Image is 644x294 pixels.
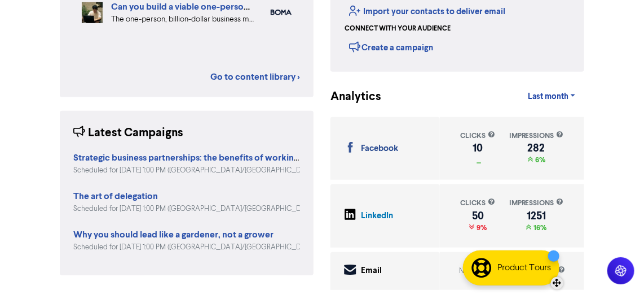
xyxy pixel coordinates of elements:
[588,240,644,294] iframe: Chat Widget
[533,155,545,165] span: 6%
[73,204,300,214] div: Scheduled for [DATE] 1:00 PM ([GEOGRAPHIC_DATA]/[GEOGRAPHIC_DATA])
[73,191,158,202] strong: The art of delegation
[210,70,300,84] a: Go to content library >
[73,192,158,201] a: The art of delegation
[509,198,564,209] div: impressions
[461,211,496,220] div: 50
[73,152,336,163] strong: Strategic business partnerships: the benefits of working together
[461,131,496,141] div: clicks
[73,165,300,176] div: Scheduled for [DATE] 1:00 PM ([GEOGRAPHIC_DATA]/[GEOGRAPHIC_DATA])
[111,14,254,25] div: The one-person, billion-dollar business may soon become a reality. But what are the pros and cons...
[361,142,398,155] div: Facebook
[73,154,336,163] a: Strategic business partnerships: the benefits of working together
[519,85,584,108] a: Last month
[461,198,496,209] div: clicks
[111,1,289,12] a: Can you build a viable one-person business?
[73,242,300,253] div: Scheduled for [DATE] 1:00 PM ([GEOGRAPHIC_DATA]/[GEOGRAPHIC_DATA])
[475,155,482,165] span: _
[349,6,505,17] a: Import your contacts to deliver email
[361,210,393,223] div: LinkedIn
[509,144,564,153] div: 282
[509,131,564,141] div: impressions
[509,211,564,220] div: 1251
[349,38,433,55] div: Create a campaign
[73,231,274,240] a: Why you should lead like a gardener, not a grower
[345,24,451,34] div: Connect with your audience
[459,266,565,276] div: No analytics for selected dates
[361,265,382,278] div: Email
[330,88,359,106] div: Analytics
[461,144,496,153] div: 10
[73,229,274,240] strong: Why you should lead like a gardener, not a grower
[73,124,183,142] div: Latest Campaigns
[532,223,547,232] span: 16%
[528,92,568,102] span: Last month
[475,223,487,232] span: 9%
[271,10,292,16] img: boma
